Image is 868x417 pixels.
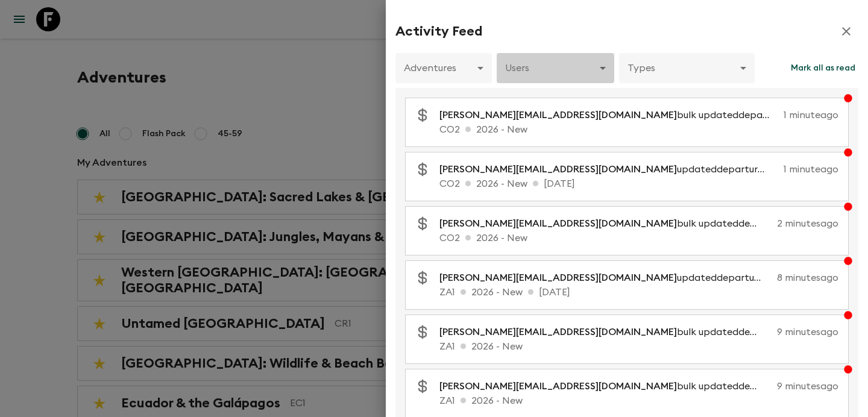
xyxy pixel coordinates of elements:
p: updated departure prices [439,271,772,285]
p: ZA1 2026 - New [439,339,838,354]
span: [PERSON_NAME][EMAIL_ADDRESS][DOMAIN_NAME] [439,110,677,120]
p: bulk updated departure prices [439,108,779,122]
p: CO2 2026 - New [439,231,838,245]
p: ZA1 2026 - New [DATE] [439,285,838,299]
p: bulk updated departure prices [439,325,772,339]
span: [PERSON_NAME][EMAIL_ADDRESS][DOMAIN_NAME] [439,219,677,228]
p: ZA1 2026 - New [439,393,838,408]
p: CO2 2026 - New [439,122,838,137]
span: [PERSON_NAME][EMAIL_ADDRESS][DOMAIN_NAME] [439,165,677,174]
p: 9 minutes ago [777,379,838,393]
button: Mark all as read [788,53,858,83]
p: 1 minute ago [784,162,838,177]
p: 9 minutes ago [777,325,838,339]
p: 1 minute ago [784,108,838,122]
div: Users [497,51,614,85]
span: [PERSON_NAME][EMAIL_ADDRESS][DOMAIN_NAME] [439,381,677,391]
p: updated departure prices [439,162,779,177]
div: Types [619,51,755,85]
p: bulk updated departure prices [439,216,772,231]
span: [PERSON_NAME][EMAIL_ADDRESS][DOMAIN_NAME] [439,273,677,283]
span: [PERSON_NAME][EMAIL_ADDRESS][DOMAIN_NAME] [439,327,677,337]
p: bulk updated departure prices [439,379,772,393]
p: CO2 2026 - New [DATE] [439,177,838,191]
h2: Activity Feed [395,24,482,39]
p: 2 minutes ago [777,216,838,231]
div: Adventures [395,51,492,85]
p: 8 minutes ago [777,271,838,285]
